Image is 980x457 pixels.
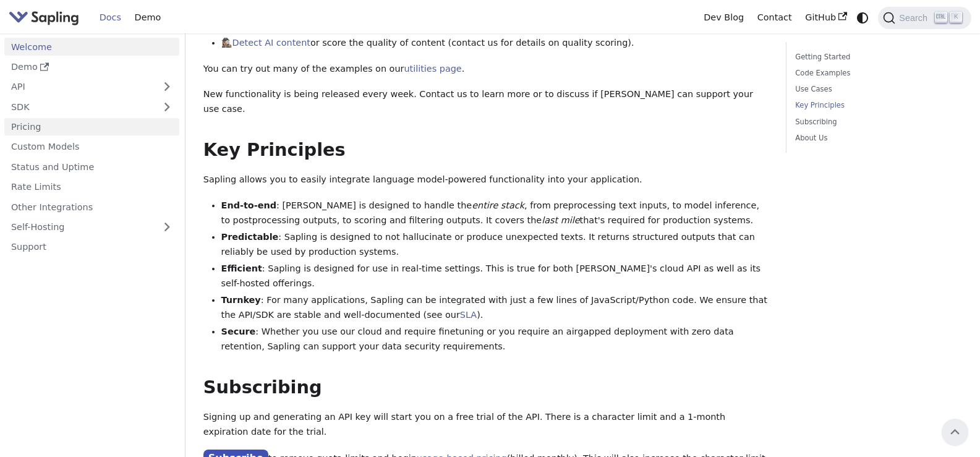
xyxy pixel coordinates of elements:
li: : Sapling is designed to not hallucinate or produce unexpected texts. It returns structured outpu... [221,230,769,260]
a: Rate Limits [4,178,179,196]
a: Status and Uptime [4,158,179,176]
strong: End-to-end [221,200,276,210]
a: Demo [128,8,168,27]
li: : Whether you use our cloud and require finetuning or you require an airgapped deployment with ze... [221,325,769,354]
a: API [4,78,155,96]
a: Sapling.ai [9,9,83,27]
p: Sapling allows you to easily integrate language model-powered functionality into your application. [203,173,768,187]
button: Search (Ctrl+K) [878,7,971,29]
a: Dev Blog [697,8,750,27]
button: Switch between dark and light mode (currently system mode) [854,9,872,27]
li: : For many applications, Sapling can be integrated with just a few lines of JavaScript/Python cod... [221,293,769,323]
a: Contact [751,8,799,27]
a: Support [4,238,179,256]
a: Detect AI content [232,38,310,48]
a: Self-Hosting [4,218,179,236]
p: You can try out many of the examples on our . [203,62,768,77]
p: New functionality is being released every week. Contact us to learn more or to discuss if [PERSON... [203,87,768,117]
a: SLA [460,310,477,320]
img: Sapling.ai [9,9,79,27]
h2: Key Principles [203,139,768,161]
a: Getting Started [795,51,958,63]
a: Other Integrations [4,198,179,216]
a: Docs [93,8,128,27]
a: Custom Models [4,138,179,156]
button: Scroll back to top [942,419,968,445]
a: Key Principles [795,100,958,111]
li: : [PERSON_NAME] is designed to handle the , from preprocessing text inputs, to model inference, t... [221,199,769,228]
a: Pricing [4,118,179,136]
a: utilities page [404,64,461,74]
a: SDK [4,98,155,116]
a: About Us [795,132,958,144]
a: Use Cases [795,83,958,95]
strong: Efficient [221,263,262,273]
a: Welcome [4,38,179,56]
a: Demo [4,58,179,76]
button: Expand sidebar category 'SDK' [155,98,179,116]
strong: Turnkey [221,295,261,305]
strong: Predictable [221,232,279,242]
p: Signing up and generating an API key will start you on a free trial of the API. There is a charac... [203,410,768,440]
a: Subscribing [795,116,958,128]
strong: Secure [221,327,256,336]
li: 🕵🏽‍♀️ or score the quality of content (contact us for details on quality scoring). [221,36,769,51]
button: Expand sidebar category 'API' [155,78,179,96]
h2: Subscribing [203,377,768,399]
kbd: K [950,12,962,23]
em: last mile [542,215,579,225]
li: : Sapling is designed for use in real-time settings. This is true for both [PERSON_NAME]'s cloud ... [221,262,769,291]
a: GitHub [798,8,853,27]
em: entire stack [472,200,524,210]
span: Search [895,13,935,23]
a: Code Examples [795,67,958,79]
